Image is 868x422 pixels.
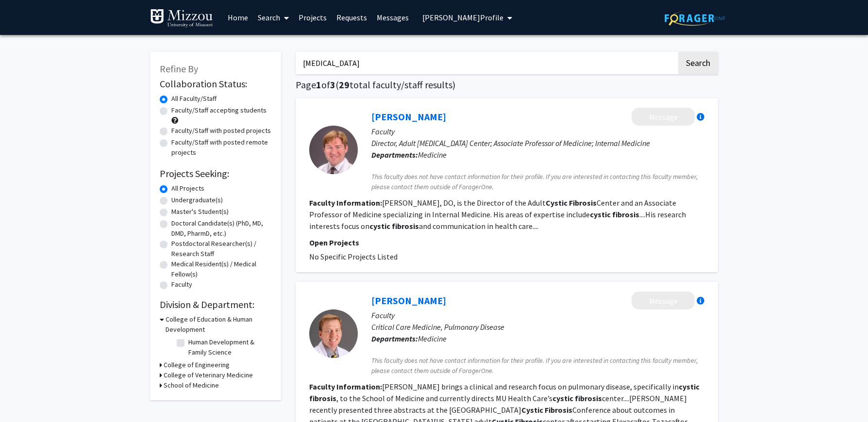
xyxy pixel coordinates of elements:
[697,113,704,121] div: More information
[546,198,568,208] b: Cystic
[171,279,192,290] label: Faculty
[309,198,382,208] b: Faculty Information:
[296,79,718,91] h1: Page of ( total faculty/staff results)
[309,382,382,391] b: Faculty Information:
[575,393,602,403] b: fibrosis
[7,378,41,415] iframe: Chat
[160,78,271,90] h2: Collaboration Status:
[309,237,704,248] p: Open Projects
[339,79,350,91] span: 29
[418,150,447,160] span: Medicine
[171,239,271,259] label: Postdoctoral Researcher(s) / Research Staff
[371,321,704,333] p: Critical Care Medicine, Pulmonary Disease
[309,198,686,231] fg-read-more: [PERSON_NAME], DO, is the Director of the Adult Center and an Associate Professor of Medicine spe...
[332,0,372,34] a: Requests
[371,334,418,343] b: Departments:
[171,126,271,136] label: Faculty/Staff with posted projects
[632,108,695,126] button: Message Morgan Green
[371,172,704,192] span: This faculty does not have contact information for their profile. If you are interested in contac...
[330,79,335,91] span: 3
[371,126,704,137] p: Faculty
[372,0,414,34] a: Messages
[253,0,294,34] a: Search
[171,137,271,158] label: Faculty/Staff with posted remote projects
[521,405,543,415] b: Cystic
[422,13,503,22] span: [PERSON_NAME] Profile
[171,183,204,194] label: All Projects
[160,168,271,179] h2: Projects Seeking:
[160,299,271,310] h2: Division & Department:
[569,198,597,208] b: Fibrosis
[590,210,611,219] b: cystic
[309,393,336,403] b: fibrosis
[188,337,269,357] label: Human Development & Family Science
[697,297,704,305] div: More information
[223,0,253,34] a: Home
[371,294,446,307] a: [PERSON_NAME]
[171,207,229,217] label: Master's Student(s)
[632,292,695,309] button: Message Zachary Holliday
[369,221,390,231] b: cystic
[171,218,271,239] label: Doctoral Candidate(s) (PhD, MD, DMD, PharmD, etc.)
[679,382,700,391] b: cystic
[164,380,219,390] h3: School of Medicine
[166,314,271,335] h3: College of Education & Human Development
[171,259,271,279] label: Medical Resident(s) / Medical Fellow(s)
[164,360,230,370] h3: College of Engineering
[665,11,725,26] img: ForagerOne Logo
[164,370,253,380] h3: College of Veterinary Medicine
[371,150,418,160] b: Departments:
[171,105,267,115] label: Faculty/Staff accepting students
[371,137,704,149] p: Director, Adult [MEDICAL_DATA] Center; Associate Professor of Medicine; Internal Medicine
[371,356,704,376] span: This faculty does not have contact information for their profile. If you are interested in contac...
[309,252,398,261] span: No Specific Projects Listed
[316,79,321,91] span: 1
[294,0,332,34] a: Projects
[371,309,704,321] p: Faculty
[552,393,573,403] b: cystic
[150,9,213,28] img: University of Missouri Logo
[171,195,223,205] label: Undergraduate(s)
[160,63,198,75] span: Refine By
[678,52,718,74] button: Search
[612,210,639,219] b: fibrosis
[371,111,446,123] a: [PERSON_NAME]
[171,94,217,104] label: All Faculty/Staff
[545,405,572,415] b: Fibrosis
[418,334,447,343] span: Medicine
[296,52,677,74] input: Search Keywords
[392,221,419,231] b: fibrosis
